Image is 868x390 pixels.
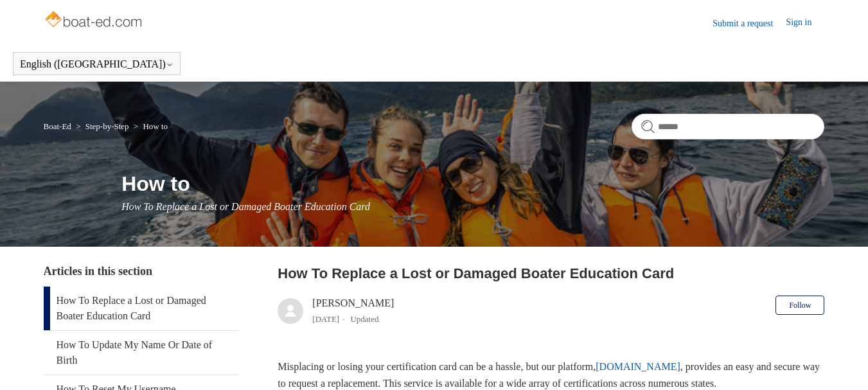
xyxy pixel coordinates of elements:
li: Boat-Ed [44,121,74,131]
a: How To Update My Name Or Date of Birth [44,331,239,375]
a: How to [143,121,168,131]
span: Articles in this section [44,265,152,278]
h2: How To Replace a Lost or Damaged Boater Education Card [278,263,824,284]
a: How To Replace a Lost or Damaged Boater Education Card [44,287,239,330]
time: 04/08/2025, 11:48 [312,314,339,324]
span: How To Replace a Lost or Damaged Boater Education Card [121,201,370,212]
div: [PERSON_NAME] [312,296,394,326]
input: Search [632,114,824,139]
a: Step-by-Step [85,121,129,131]
a: Sign in [786,15,824,31]
a: Boat-Ed [44,121,71,131]
h1: How to [121,168,824,199]
button: English ([GEOGRAPHIC_DATA]) [20,58,173,70]
img: Boat-Ed Help Center home page [44,8,146,33]
a: [DOMAIN_NAME] [596,361,680,372]
button: Follow Article [775,296,824,315]
li: How to [131,121,168,131]
li: Updated [350,314,378,324]
a: Submit a request [713,17,786,30]
li: Step-by-Step [73,121,131,131]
